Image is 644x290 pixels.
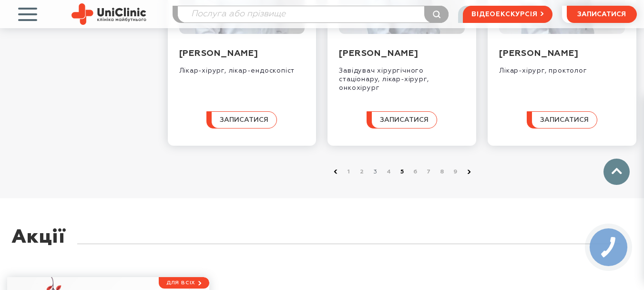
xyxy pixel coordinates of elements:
div: Акції [11,227,65,263]
a: 9 [451,167,460,177]
button: записатися [527,111,597,129]
button: записатися [567,6,637,23]
div: Завідувач хірургічного стаціонару, лікар-хірург, онкохірург [339,59,465,92]
button: записатися [206,111,277,129]
div: Лікар-хірург, лікар-ендоскопіст [179,59,305,75]
span: відеоекскурсія [471,6,537,22]
a: [PERSON_NAME] [179,49,258,58]
a: відеоекскурсія [463,6,552,23]
a: 6 [411,167,420,177]
div: Лікар-хірург, проктолог [499,59,625,75]
a: 8 [438,167,447,177]
a: [PERSON_NAME] [499,49,578,58]
span: записатися [380,117,429,123]
a: 7 [424,167,434,177]
a: 5 [398,167,407,177]
a: 1 [344,167,354,177]
span: записатися [540,117,589,123]
button: записатися [367,111,437,129]
span: записатися [577,11,626,18]
input: Послуга або прізвище [178,6,449,22]
span: записатися [220,117,268,123]
img: Uniclinic [72,3,146,25]
a: 4 [384,167,394,177]
a: 2 [358,167,367,177]
span: Для всіх [166,279,195,286]
a: [PERSON_NAME] [339,49,418,58]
